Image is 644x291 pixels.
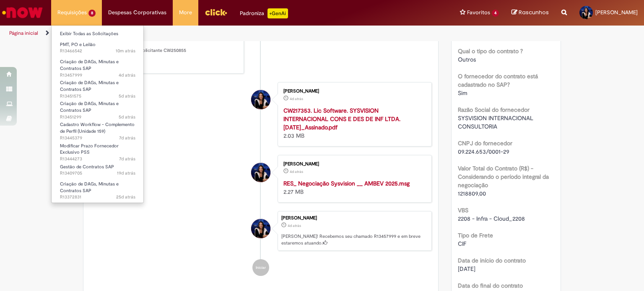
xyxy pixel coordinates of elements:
div: Padroniza [240,8,288,18]
span: 4d atrás [290,169,303,174]
p: Breno, boa tarde Favor seguir com a emissão da minuta. DAG já emitida pelo solicitante CW250855 [... [98,21,237,67]
time: 28/08/2025 13:38:56 [290,169,303,174]
b: VBS [458,206,468,214]
p: [PERSON_NAME]! Recebemos seu chamado R13457999 e em breve estaremos atuando. [281,233,427,246]
a: Rascunhos [512,9,549,17]
span: PMT, PO e Leilão [60,41,96,48]
span: [DATE] [458,265,475,273]
b: CNPJ do fornecedor [458,139,512,147]
span: R13445379 [60,135,135,142]
span: R13451575 [60,93,135,100]
span: 5d atrás [119,93,135,99]
span: 5d atrás [119,114,135,120]
span: 7d atrás [119,156,135,162]
div: Luisa Barbosa [251,90,270,109]
a: Aberto R13445379 : Cadastro Workflow - Complemento de Perfil (Unidade 159) [52,120,144,138]
span: 7d atrás [119,135,135,141]
span: Criação de DAGs, Minutas e Contratos SAP [60,100,119,113]
time: 25/08/2025 13:32:52 [119,156,135,162]
b: Razão Social do fornecedor [458,106,530,113]
p: +GenAi [267,8,288,18]
ul: Trilhas de página [6,26,423,41]
a: Aberto R13466542 : PMT, PO e Leilão [52,40,144,56]
ul: Requisições [51,25,144,203]
time: 28/08/2025 13:51:31 [290,96,303,101]
span: [PERSON_NAME] [595,9,638,16]
span: 2208 - Infra - Cloud_2208 [458,215,525,222]
a: Aberto R13372831 : Criação de DAGs, Minutas e Contratos SAP [52,180,144,198]
span: 8 [88,10,96,17]
div: Luisa Barbosa [251,219,270,238]
span: 25d atrás [116,194,135,200]
time: 25/08/2025 16:20:13 [119,135,135,141]
span: CIF [458,240,466,247]
a: Aberto R13451299 : Criação de DAGs, Minutas e Contratos SAP [52,99,144,117]
time: 27/08/2025 10:41:42 [119,93,135,99]
a: Página inicial [9,30,38,36]
span: SYSVISION INTERNACIONAL CONSULTORIA [458,114,535,130]
b: Data do final do contrato [458,282,523,289]
time: 28/08/2025 13:52:10 [119,72,135,78]
a: Aberto R13457999 : Criação de DAGs, Minutas e Contratos SAP [52,57,144,75]
img: click_logo_yellow_360x200.png [205,6,227,18]
span: Sim [458,89,467,97]
span: Outros [458,56,476,63]
a: Aberto R13409705 : Gestão de Contratos SAP [52,162,144,178]
span: 4 [492,10,499,17]
div: 2.27 MB [283,179,423,196]
span: R13451299 [60,114,135,121]
time: 13/08/2025 14:13:47 [117,170,135,176]
b: Tipo de Frete [458,232,493,239]
span: R13372831 [60,194,135,201]
span: Criação de DAGs, Minutas e Contratos SAP [60,181,119,194]
span: 4d atrás [290,96,303,101]
a: RES_ Negociação Sysvision __ AMBEV 2025.msg [283,180,410,187]
div: [PERSON_NAME] [283,162,423,167]
span: 10m atrás [116,48,135,54]
span: Requisições [57,8,87,17]
time: 07/08/2025 18:01:23 [116,194,135,200]
span: R13457999 [60,72,135,79]
li: Luisa Barbosa [90,211,432,251]
time: 27/08/2025 10:05:40 [119,114,135,120]
span: R13409705 [60,170,135,177]
span: Rascunhos [519,8,549,16]
span: R13444273 [60,156,135,162]
b: Qual o tipo do contrato ? [458,47,523,55]
span: Cadastro Workflow - Complemento de Perfil (Unidade 159) [60,121,135,134]
time: 28/08/2025 13:52:08 [288,223,301,228]
div: 2.03 MB [283,106,423,140]
span: More [179,8,192,17]
img: ServiceNow [1,4,44,21]
span: Criação de DAGs, Minutas e Contratos SAP [60,59,119,72]
div: Luisa Barbosa [251,163,270,182]
b: Valor Total do Contrato (R$) - Considerando o período integral da negociação [458,165,549,189]
div: [PERSON_NAME] [283,89,423,94]
span: Criação de DAGs, Minutas e Contratos SAP [60,80,119,93]
span: 4d atrás [119,72,135,78]
span: 4d atrás [288,223,301,228]
b: O fornecedor do contrato está cadastrado no SAP? [458,72,538,88]
div: [PERSON_NAME] [281,216,427,221]
a: Aberto R13444273 : Modificar Prazo Fornecedor Exclusivo PSS [52,142,144,160]
span: Modificar Prazo Fornecedor Exclusivo PSS [60,143,119,156]
span: 09.224.653/0001-29 [458,148,509,155]
span: Favoritos [467,8,490,17]
a: CW217353. Lic Software. SYSVISION INTERNACIONAL CONS E DES DE INF LTDA. [DATE]_Assinado.pdf [283,107,400,131]
a: Aberto R13451575 : Criação de DAGs, Minutas e Contratos SAP [52,78,144,96]
time: 01/09/2025 09:18:35 [116,48,135,54]
span: R13466542 [60,48,135,54]
b: Data de início do contrato [458,257,526,264]
a: Exibir Todas as Solicitações [52,29,144,39]
span: 19d atrás [117,170,135,176]
span: 1218809,00 [458,190,486,197]
span: Gestão de Contratos SAP [60,164,114,170]
span: Despesas Corporativas [108,8,166,17]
